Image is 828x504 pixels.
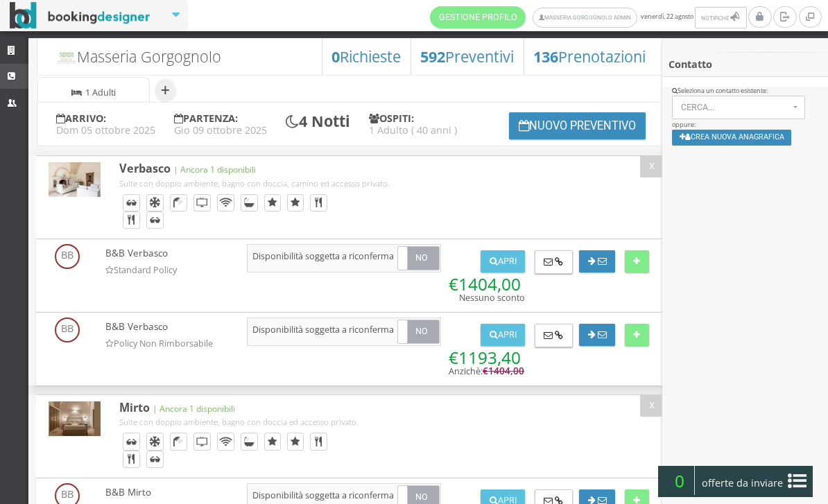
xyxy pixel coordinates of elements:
[698,472,788,494] span: offerte da inviare
[695,7,746,28] button: Notifiche
[533,8,637,28] a: Masseria Gorgognolo Admin
[672,130,792,146] button: Crea nuova anagrafica
[430,6,526,28] a: Gestione Profilo
[10,2,150,29] img: BookingDesigner.com
[672,96,806,119] button: Cerca...
[681,103,789,112] span: Cerca...
[662,87,828,155] div: oppure:
[669,58,712,71] b: Contatto
[664,466,695,495] span: 0
[672,87,819,96] div: Seleziona un contatto esistente:
[430,6,748,28] span: venerdì, 22 agosto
